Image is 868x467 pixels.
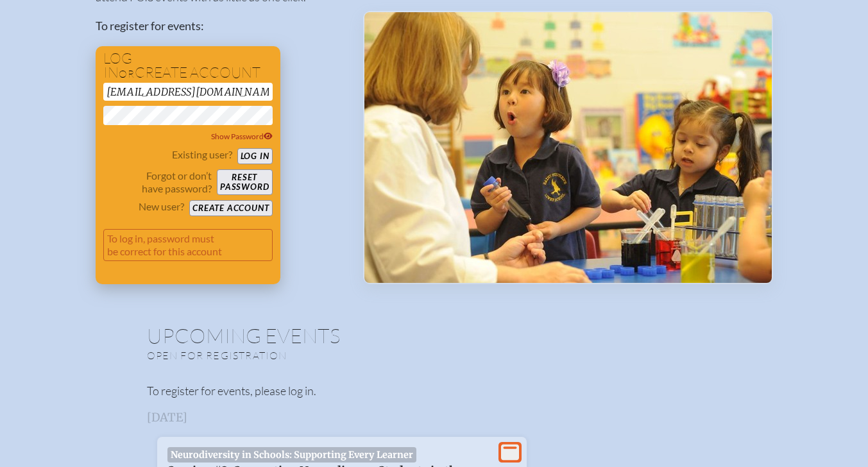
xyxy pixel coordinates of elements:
button: Create account [189,200,272,216]
img: Events [364,12,772,283]
p: Open for registration [147,349,486,362]
p: To register for events, please log in. [147,382,722,400]
h1: Log in create account [103,51,273,80]
h1: Upcoming Events [147,325,722,346]
span: or [119,67,135,80]
span: Neurodiversity in Schools: Supporting Every Learner [167,447,417,463]
h3: [DATE] [147,411,722,424]
p: New user? [139,200,184,213]
button: Resetpassword [217,169,272,195]
p: To log in, password must be correct for this account [103,229,273,261]
p: To register for events: [96,17,343,35]
input: Email [103,83,273,101]
span: Show Password [211,132,273,141]
p: Forgot or don’t have password? [103,169,212,195]
p: Existing user? [172,148,232,161]
button: Log in [237,148,273,164]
